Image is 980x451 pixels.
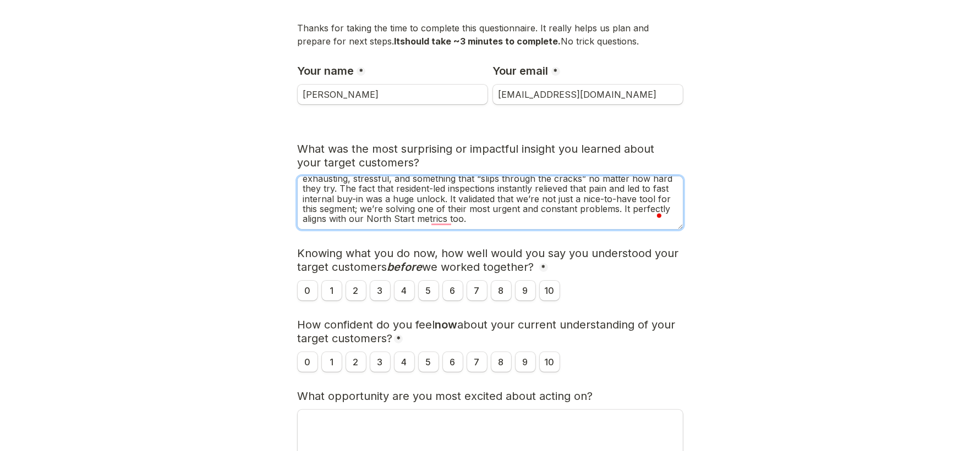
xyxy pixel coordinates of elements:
[401,36,561,47] span: should take ~3 minutes to complete.
[561,36,639,47] span: No trick questions.
[387,260,423,274] span: before
[298,318,435,331] span: How confident do you feel
[493,64,549,78] p: Your email
[298,318,683,346] h3: now
[423,260,534,274] span: we worked together?
[298,142,658,169] span: What was the most surprising or impactful insight you learned about your target customers?
[298,21,683,48] p: Thanks for taking the time to complete this questionnaire. It really helps us plan and prepare fo...
[493,85,683,104] input: Your email
[298,389,593,403] span: What opportunity are you most excited about acting on?
[298,85,488,104] input: Your name
[298,318,679,345] span: about your current understanding of your target customers?
[298,247,682,274] span: Knowing what you do now, how well would you say you understood your target customers
[298,176,683,229] textarea: To enrich screen reader interactions, please activate Accessibility in Grammarly extension settings
[395,36,401,47] span: It
[298,64,354,78] p: Your name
